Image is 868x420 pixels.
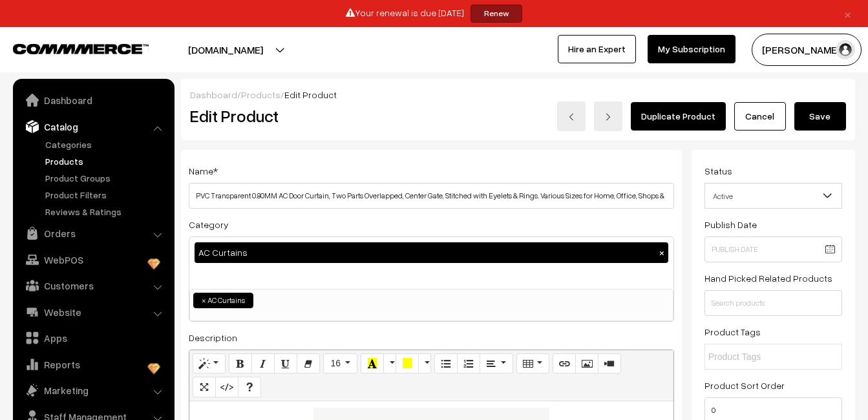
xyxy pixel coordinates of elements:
[16,222,170,245] a: Orders
[238,377,261,397] button: Help
[704,218,757,231] label: Publish Date
[195,242,668,263] div: AC Curtains
[705,185,842,207] span: Active
[16,300,170,324] a: Website
[193,353,226,374] button: Style
[575,353,598,374] button: Picture
[16,115,170,138] a: Catalog
[598,353,621,374] button: Video
[480,353,513,374] button: Paragraph
[42,138,170,151] a: Categories
[704,164,732,178] label: Status
[189,331,237,344] label: Description
[839,6,856,21] a: ×
[189,183,674,209] input: Name
[241,89,281,100] a: Products
[190,106,452,126] h2: Edit Product
[656,247,668,258] button: ×
[323,353,357,374] button: Font Size
[361,353,384,374] button: Recent Color
[704,271,832,285] label: Hand Picked Related Products
[704,236,842,262] input: Publish Date
[648,35,736,63] a: My Subscription
[5,5,863,23] div: Your renewal is due [DATE]
[16,379,170,402] a: Marketing
[16,274,170,297] a: Customers
[794,102,846,131] button: Save
[229,353,252,374] button: Bold (CTRL+B)
[42,188,170,202] a: Product Filters
[193,377,216,397] button: Full Screen
[16,326,170,350] a: Apps
[604,113,612,121] img: right-arrow.png
[190,88,846,101] div: / /
[558,35,636,63] a: Hire an Expert
[708,350,821,364] input: Product Tags
[16,353,170,376] a: Reports
[704,379,785,392] label: Product Sort Order
[553,353,576,374] button: Link (CTRL+K)
[16,89,170,112] a: Dashboard
[284,89,337,100] span: Edit Product
[471,5,522,23] a: Renew
[13,44,149,54] img: COMMMERCE
[396,353,419,374] button: Background Color
[516,353,549,374] button: Table
[215,377,238,397] button: Code View
[752,34,862,66] button: [PERSON_NAME]
[631,102,726,131] a: Duplicate Product
[434,353,458,374] button: Unordered list (CTRL+SHIFT+NUM7)
[202,295,206,306] span: ×
[704,290,842,316] input: Search products
[143,34,308,66] button: [DOMAIN_NAME]
[274,353,297,374] button: Underline (CTRL+U)
[457,353,480,374] button: Ordered list (CTRL+SHIFT+NUM8)
[704,183,842,209] span: Active
[330,358,341,368] span: 16
[836,40,855,59] img: user
[190,89,237,100] a: Dashboard
[189,164,218,178] label: Name
[42,171,170,185] a: Product Groups
[42,154,170,168] a: Products
[704,325,761,339] label: Product Tags
[567,113,575,121] img: left-arrow.png
[13,40,126,56] a: COMMMERCE
[189,218,229,231] label: Category
[734,102,786,131] a: Cancel
[418,353,431,374] button: More Color
[383,353,396,374] button: More Color
[297,353,320,374] button: Remove Font Style (CTRL+\)
[16,248,170,271] a: WebPOS
[42,205,170,218] a: Reviews & Ratings
[251,353,275,374] button: Italic (CTRL+I)
[193,293,253,308] li: AC Curtains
